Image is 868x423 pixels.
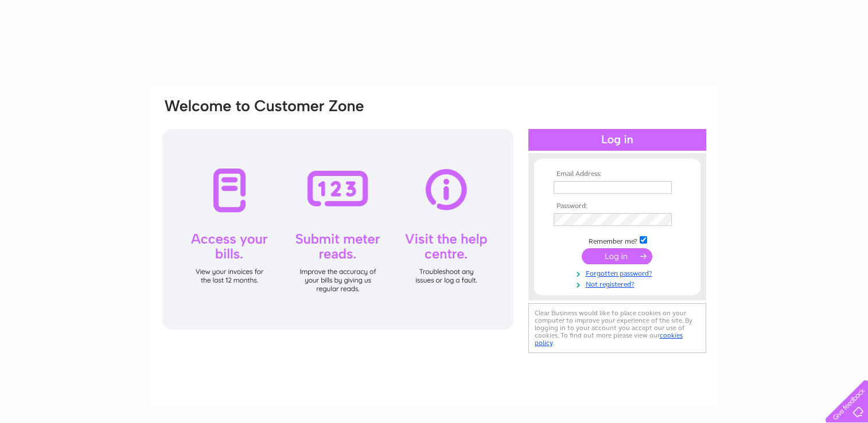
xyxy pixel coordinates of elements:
th: Password: [551,202,684,210]
a: Not registered? [554,278,684,289]
div: Clear Business would like to place cookies on your computer to improve your experience of the sit... [528,303,706,353]
a: Forgotten password? [554,267,684,278]
td: Remember me? [551,234,684,246]
th: Email Address: [551,170,684,178]
a: cookies policy [535,331,683,347]
input: Submit [582,248,652,264]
